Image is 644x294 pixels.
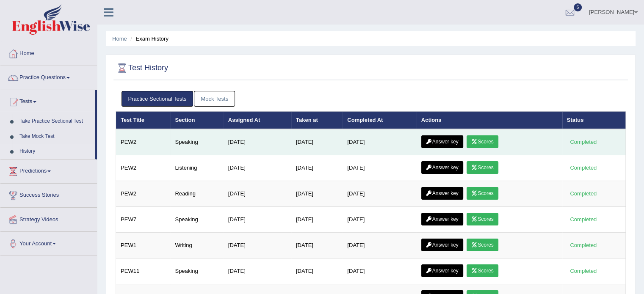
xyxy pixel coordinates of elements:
td: Speaking [170,207,223,233]
a: Practice Questions [0,66,97,87]
td: [DATE] [224,258,291,284]
span: 5 [574,3,582,11]
td: [DATE] [224,233,291,258]
a: Home [112,36,127,42]
td: Reading [170,181,223,207]
a: Mock Tests [194,91,235,107]
td: [DATE] [291,181,343,207]
div: Completed [567,189,600,198]
li: Exam History [128,35,169,43]
td: PEW11 [116,258,171,284]
td: PEW2 [116,155,171,181]
a: Take Mock Test [16,129,95,144]
td: [DATE] [291,155,343,181]
th: Actions [417,111,562,129]
a: Answer key [421,161,463,174]
td: [DATE] [343,258,416,284]
td: [DATE] [224,207,291,233]
a: Scores [467,135,498,148]
td: [DATE] [291,233,343,258]
div: Completed [567,241,600,250]
td: Speaking [170,258,223,284]
div: Completed [567,137,600,146]
a: Home [0,42,97,63]
td: [DATE] [224,181,291,207]
td: PEW1 [116,233,171,258]
a: Scores [467,187,498,200]
td: PEW2 [116,181,171,207]
td: [DATE] [343,233,416,258]
a: Your Account [0,232,97,253]
a: Answer key [421,213,463,225]
td: Speaking [170,129,223,155]
a: Answer key [421,135,463,148]
div: Completed [567,163,600,172]
td: [DATE] [291,129,343,155]
td: Writing [170,233,223,258]
th: Status [562,111,626,129]
a: History [16,144,95,159]
td: [DATE] [343,155,416,181]
a: Predictions [0,159,97,181]
a: Answer key [421,239,463,251]
td: PEW2 [116,129,171,155]
div: Completed [567,215,600,224]
a: Take Practice Sectional Test [16,114,95,129]
a: Scores [467,161,498,174]
a: Scores [467,264,498,277]
td: [DATE] [291,207,343,233]
th: Taken at [291,111,343,129]
a: Practice Sectional Tests [122,91,193,107]
a: Strategy Videos [0,208,97,229]
td: PEW7 [116,207,171,233]
td: [DATE] [343,129,416,155]
td: [DATE] [343,181,416,207]
th: Assigned At [224,111,291,129]
a: Scores [467,239,498,251]
a: Tests [0,90,95,111]
th: Test Title [116,111,171,129]
td: [DATE] [224,155,291,181]
a: Success Stories [0,184,97,205]
td: [DATE] [343,207,416,233]
th: Section [170,111,223,129]
th: Completed At [343,111,416,129]
td: [DATE] [291,258,343,284]
a: Answer key [421,187,463,200]
td: Listening [170,155,223,181]
td: [DATE] [224,129,291,155]
h2: Test History [116,62,168,74]
div: Completed [567,267,600,275]
a: Answer key [421,264,463,277]
a: Scores [467,213,498,225]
